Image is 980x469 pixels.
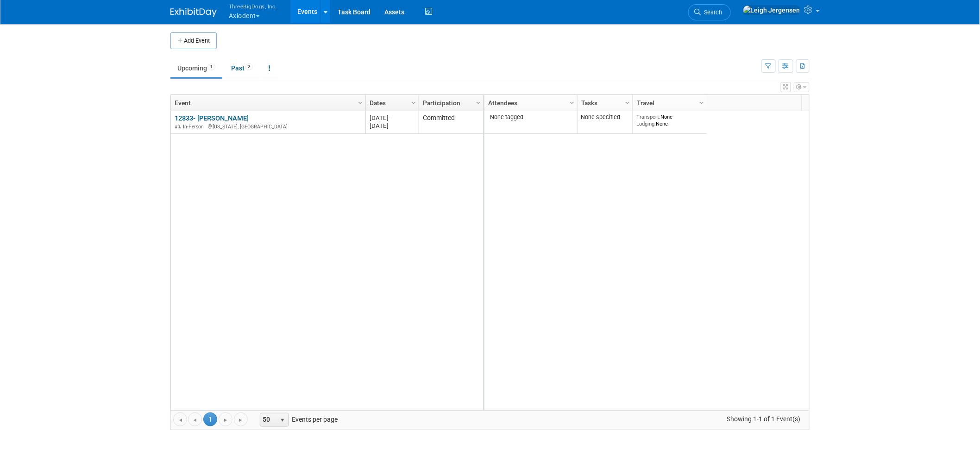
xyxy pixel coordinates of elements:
button: Add Event [170,32,217,49]
span: - [389,114,390,121]
div: [DATE] [370,122,415,130]
img: In-Person Event [175,124,181,128]
a: Column Settings [697,95,707,109]
a: Go to the first page [173,412,187,426]
span: Column Settings [475,99,482,107]
a: Column Settings [474,95,484,109]
a: Past2 [224,59,260,77]
a: Attendees [488,95,571,111]
span: Showing 1-1 of 1 Event(s) [718,412,809,425]
a: Upcoming1 [170,59,222,77]
span: ThreeBigDogs, Inc. [229,1,277,11]
a: Search [688,4,731,20]
a: Go to the last page [234,412,248,426]
a: Column Settings [409,95,419,109]
span: select [279,417,286,424]
span: Search [701,9,722,16]
div: None None [637,114,704,127]
div: None tagged [488,114,574,121]
span: 2 [245,63,253,70]
div: [US_STATE], [GEOGRAPHIC_DATA] [175,122,361,130]
a: Column Settings [567,95,578,109]
span: Column Settings [410,99,417,107]
span: Go to the previous page [191,417,199,424]
img: Leigh Jergensen [743,5,801,15]
div: [DATE] [370,114,415,122]
span: Go to the first page [176,417,184,424]
span: Events per page [248,412,347,426]
div: None specified [581,114,629,121]
img: ExhibitDay [170,8,217,17]
span: Go to the next page [222,417,229,424]
span: Column Settings [698,99,705,107]
a: Participation [423,95,477,111]
td: Committed [419,111,484,134]
span: In-Person [183,124,207,130]
a: Tasks [581,95,627,111]
a: Travel [637,95,701,111]
a: Event [175,95,359,111]
span: Go to the last page [237,417,245,424]
a: Column Settings [623,95,633,109]
a: Go to the previous page [188,412,202,426]
span: 1 [207,63,215,70]
span: Transport: [637,114,661,120]
a: Dates [370,95,413,111]
a: 12833- [PERSON_NAME] [175,114,249,122]
span: Lodging: [637,120,656,127]
span: Column Settings [624,99,631,107]
span: Column Settings [357,99,364,107]
span: 1 [203,412,217,426]
a: Go to the next page [219,412,232,426]
span: 50 [260,413,276,426]
a: Column Settings [356,95,366,109]
span: Column Settings [568,99,576,107]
